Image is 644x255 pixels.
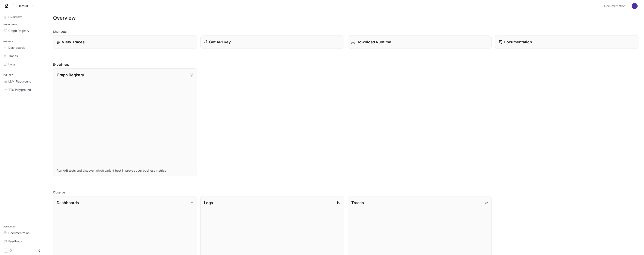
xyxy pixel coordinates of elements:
p: Run A/B tests and discover which variant best improves your business metrics [57,168,193,173]
p: Traces [351,200,364,206]
p: Graph Registry [57,72,84,78]
a: Documentation [2,229,46,237]
a: Graph RegistryRun A/B tests and discover which variant best improves your business metrics [53,68,197,176]
p: Download Runtime [356,39,391,45]
a: Download Runtime [348,35,492,49]
span: Graph Registry [8,28,29,33]
button: Get API Key [200,35,344,49]
a: Graph Registry [2,27,46,34]
p: Get API Key [209,39,231,45]
span: Dashboards [8,45,25,50]
a: Dashboards [2,44,46,51]
a: Logs [2,60,46,68]
button: User avatar [630,2,639,10]
span: TTS Playground [8,87,31,92]
span: Documentation [8,231,30,235]
span: Documentation [604,3,625,9]
h2: Observe [53,190,639,195]
a: Overview [2,13,46,21]
a: View Traces [53,35,197,49]
button: Close drawer [35,246,44,255]
p: Dashboards [57,200,79,206]
h1: Overview [53,14,75,22]
span: Overview [8,15,22,19]
p: Documentation [504,39,532,45]
span: Feedback [8,239,22,243]
span: Dark mode toggle [4,248,8,253]
span: Traces [8,54,18,58]
h2: Experiment [53,62,639,67]
img: User avatar [632,3,638,9]
span: LLM Playground [8,79,31,84]
h2: Shortcuts [53,29,639,34]
a: LLM Playground [2,78,46,85]
button: All workspaces [11,2,35,10]
p: View Traces [62,39,85,45]
p: Default [18,4,28,8]
p: Logs [204,200,213,206]
a: Feedback [2,237,46,245]
span: Logs [8,62,15,66]
a: Documentation [603,2,629,10]
a: TTS Playground [2,86,46,93]
a: Documentation [495,35,639,49]
a: Traces [2,52,46,60]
